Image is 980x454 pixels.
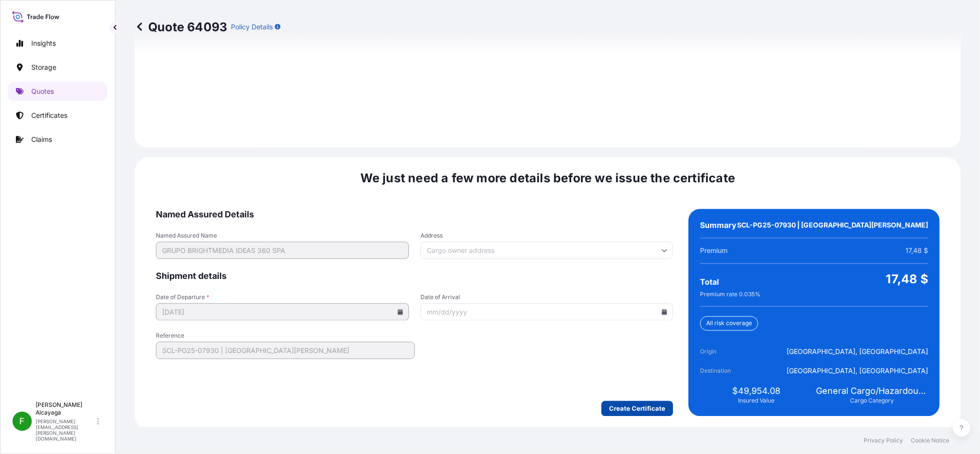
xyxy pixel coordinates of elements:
input: Your internal reference [156,342,415,359]
p: [PERSON_NAME] Alcayaga [36,401,95,416]
span: [GEOGRAPHIC_DATA], [GEOGRAPHIC_DATA] [787,366,928,376]
span: 17,48 $ [886,272,928,287]
span: Named Assured Name [156,232,409,240]
input: mm/dd/yyyy [420,303,674,321]
span: SCL-PG25-07930 | [GEOGRAPHIC_DATA][PERSON_NAME] [737,221,928,230]
input: mm/dd/yyyy [156,303,409,321]
a: Certificates [8,106,107,125]
span: [GEOGRAPHIC_DATA], [GEOGRAPHIC_DATA] [787,347,928,357]
span: Total [700,277,719,287]
span: Premium rate 0.035 % [700,291,761,299]
p: Quote 64093 [135,19,227,35]
span: 17,48 $ [905,246,928,256]
p: Storage [31,63,56,72]
span: F [20,416,25,426]
span: General Cargo/Hazardous Material [816,386,928,397]
p: Create Certificate [609,404,665,414]
p: Insights [31,38,56,48]
a: Claims [8,130,107,149]
span: Shipment details [156,271,673,282]
span: Summary [700,221,737,230]
p: Quotes [31,87,54,96]
p: Policy Details [231,22,273,32]
span: Origin [700,347,754,357]
span: Named Assured Details [156,209,673,221]
span: Premium [700,246,727,256]
p: Claims [31,135,52,144]
span: Date of Arrival [420,294,674,302]
span: Date of Departure [156,294,409,302]
a: Storage [8,58,107,77]
span: $49,954.08 [732,386,780,397]
span: We just need a few more details before we issue the certificate [360,171,736,186]
a: Cookie Notice [911,437,949,444]
button: Create Certificate [601,401,673,416]
div: All risk coverage [700,316,758,331]
p: [PERSON_NAME][EMAIL_ADDRESS][PERSON_NAME][DOMAIN_NAME] [36,418,95,441]
a: Insights [8,34,107,53]
input: Cargo owner address [420,242,674,259]
p: Certificates [31,111,67,120]
span: Insured Value [738,397,775,405]
a: Privacy Policy [864,437,903,444]
a: Quotes [8,82,107,101]
span: Address [420,232,674,240]
span: Reference [156,332,415,340]
span: Cargo Category [850,397,894,405]
span: Destination [700,366,754,376]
